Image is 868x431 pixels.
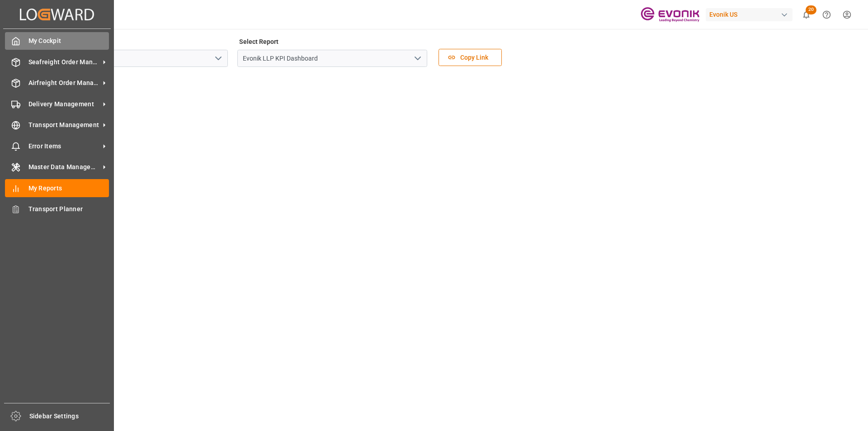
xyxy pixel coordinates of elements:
[28,142,100,151] span: Error Items
[706,8,793,21] div: Evonik US
[29,412,110,421] span: Sidebar Settings
[641,7,699,23] img: Evonik-brand-mark-Deep-Purple-RGB.jpeg_1700498283.jpeg
[5,32,109,50] a: My Cockpit
[796,5,816,25] button: show 20 new notifications
[28,57,100,67] span: Seafreight Order Management
[706,6,796,23] button: Evonik US
[237,35,280,48] label: Select Report
[5,179,109,197] a: My Reports
[237,50,427,67] input: Type to search/select
[5,200,109,218] a: Transport Planner
[410,52,424,66] button: open menu
[28,78,100,88] span: Airfreight Order Management
[28,204,109,214] span: Transport Planner
[439,49,502,66] button: Copy Link
[28,36,109,46] span: My Cockpit
[28,99,100,109] span: Delivery Management
[806,5,816,14] span: 20
[211,52,225,66] button: open menu
[38,50,228,67] input: Type to search/select
[456,53,493,62] span: Copy Link
[28,162,100,172] span: Master Data Management
[28,184,109,193] span: My Reports
[28,120,100,130] span: Transport Management
[816,5,837,25] button: Help Center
